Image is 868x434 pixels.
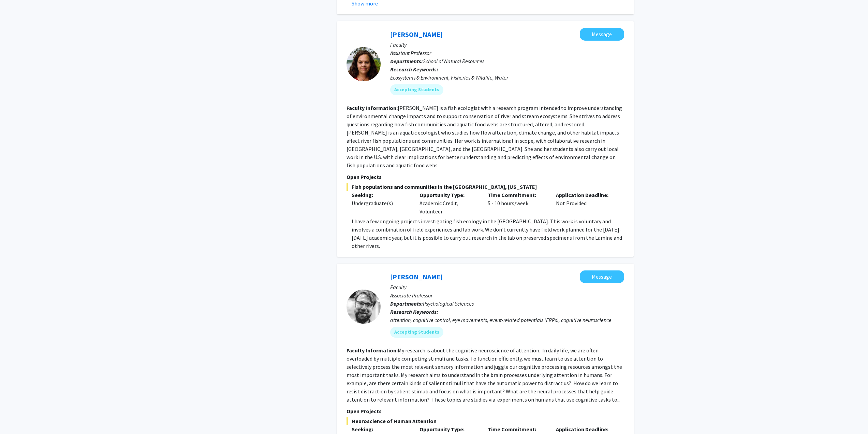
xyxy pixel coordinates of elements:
fg-read-more: My research is about the cognitive neuroscience of attention. In daily life, we are often overloa... [347,347,622,403]
p: Application Deadline: [556,425,614,433]
p: Time Commitment: [488,425,546,433]
p: Application Deadline: [556,191,614,199]
p: Seeking: [352,425,410,433]
p: Assistant Professor [390,49,624,57]
span: Fish populations and communities in the [GEOGRAPHIC_DATA], [US_STATE] [347,183,624,191]
a: [PERSON_NAME] [390,30,443,39]
p: Faculty [390,283,624,291]
div: Undergraduate(s) [352,199,410,207]
span: School of Natural Resources [423,58,484,65]
div: Ecosystems & Environment, Fisheries & Wildlife, Water [390,73,624,82]
fg-read-more: [PERSON_NAME] is a fish ecologist with a research program intended to improve understanding of en... [347,104,622,169]
p: Faculty [390,41,624,49]
p: Seeking: [352,191,410,199]
b: Faculty Information: [347,347,398,354]
mat-chip: Accepting Students [390,84,443,95]
p: Opportunity Type: [420,425,477,433]
button: Message Nicholas Gaspelin [580,270,624,283]
button: Message Allison Pease [580,28,624,41]
p: Open Projects [347,407,624,415]
div: Not Provided [551,191,619,215]
a: [PERSON_NAME] [390,272,443,281]
div: attention, cognitive control, eye movements, event-related potentials (ERPs), cognitive neuroscience [390,316,624,324]
p: I have a few ongoing projects investigating fish ecology in the [GEOGRAPHIC_DATA]. This work is v... [352,217,624,250]
p: Open Projects [347,173,624,181]
b: Research Keywords: [390,308,438,315]
b: Faculty Information: [347,104,398,111]
b: Departments: [390,300,423,307]
iframe: Chat [5,403,29,429]
div: Academic Credit, Volunteer [414,191,483,215]
p: Associate Professor [390,291,624,299]
mat-chip: Accepting Students [390,327,443,338]
p: Time Commitment: [488,191,546,199]
b: Research Keywords: [390,66,438,73]
b: Departments: [390,58,423,65]
div: 5 - 10 hours/week [483,191,551,215]
span: Psychological Sciences [423,300,474,307]
p: Opportunity Type: [420,191,477,199]
span: Neuroscience of Human Attention [347,417,624,425]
